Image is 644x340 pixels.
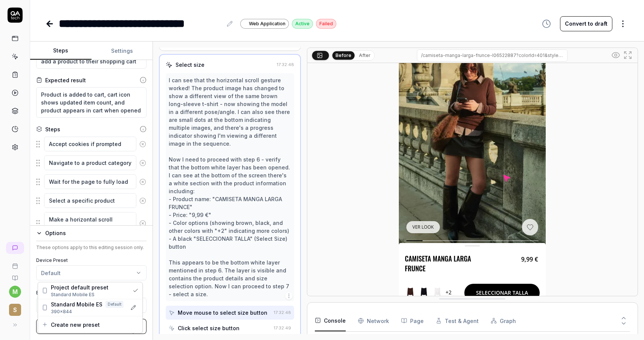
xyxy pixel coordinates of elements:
[51,283,130,291] span: Project default preset
[51,308,124,315] span: 390×844
[105,301,124,308] span: Default
[51,291,130,298] span: Standard Mobile ES
[51,321,100,329] span: Create new preset
[51,300,102,308] span: Standard Mobile ES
